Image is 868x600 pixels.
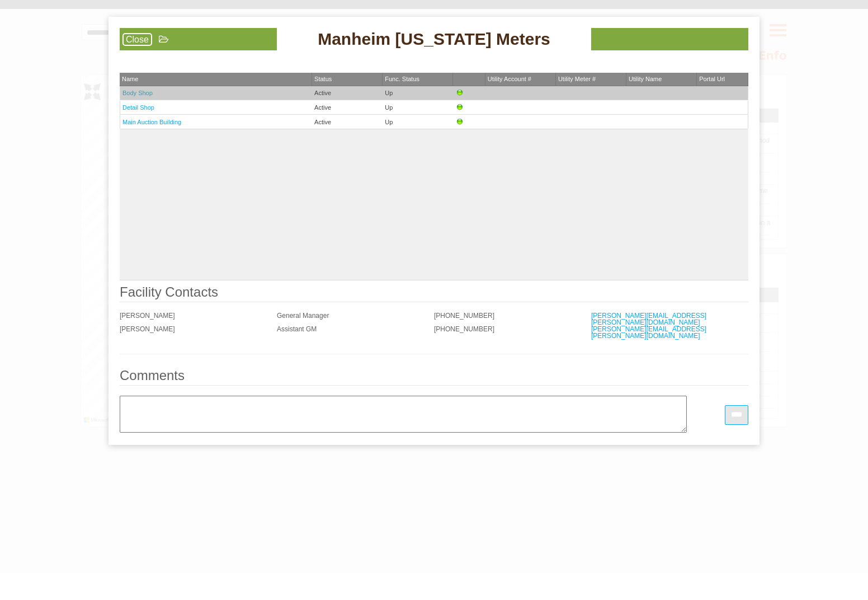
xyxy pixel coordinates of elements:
[383,115,453,129] td: Up
[122,76,138,82] span: Name
[434,325,494,333] span: [PHONE_NUMBER]
[312,86,383,100] td: Active
[120,73,312,86] th: Name
[626,73,697,86] th: Utility Name
[312,115,383,129] td: Active
[558,76,596,82] span: Utility Meter #
[383,86,453,100] td: Up
[697,73,748,86] th: Portal Url
[312,73,383,86] th: Status
[122,104,154,111] a: Detail Shop
[383,100,453,115] td: Up
[120,312,175,320] span: [PERSON_NAME]
[120,369,748,386] legend: Comments
[699,76,725,82] span: Portal Url
[277,312,329,320] span: General Manager
[122,90,153,96] a: Body Shop
[629,76,662,82] span: Utility Name
[455,103,464,112] img: Up
[453,73,485,86] th: &nbsp;
[485,73,556,86] th: Utility Account #
[122,33,152,46] a: Close
[383,73,453,86] th: Func. Status
[488,76,531,82] span: Utility Account #
[122,119,181,125] a: Main Auction Building
[120,325,175,333] span: [PERSON_NAME]
[434,312,494,320] span: [PHONE_NUMBER]
[385,76,419,82] span: Func. Status
[556,73,626,86] th: Utility Meter #
[312,100,383,115] td: Active
[455,118,464,126] img: Up
[318,28,550,50] span: Manheim [US_STATE] Meters
[277,325,317,333] span: Assistant GM
[591,312,706,326] a: [PERSON_NAME][EMAIL_ADDRESS][PERSON_NAME][DOMAIN_NAME]
[314,76,332,82] span: Status
[591,325,706,340] a: [PERSON_NAME][EMAIL_ADDRESS][PERSON_NAME][DOMAIN_NAME]
[120,285,748,302] legend: Facility Contacts
[455,88,464,97] img: Up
